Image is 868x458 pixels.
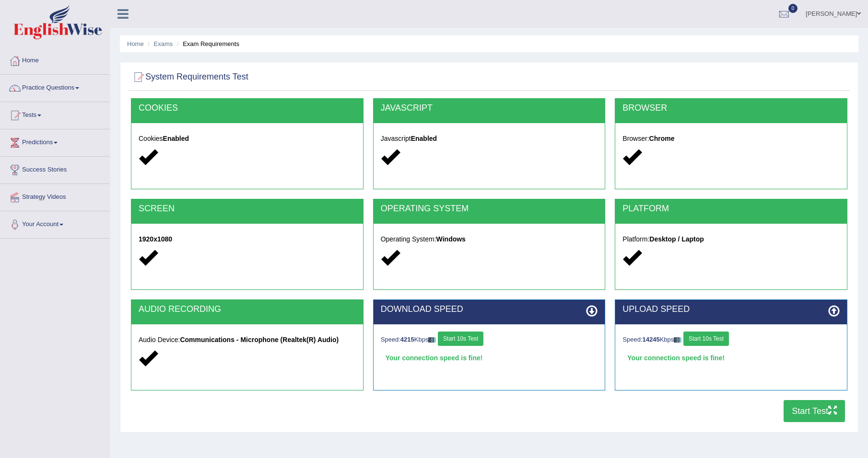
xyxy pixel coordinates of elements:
[643,336,660,343] strong: 14245
[381,332,598,348] div: Speed: Kbps
[131,70,248,84] h2: System Requirements Test
[139,336,356,343] h5: Audio Device:
[381,135,598,142] h5: Javascript
[0,102,110,126] a: Tests
[622,103,840,113] h2: BROWSER
[154,40,173,47] a: Exams
[622,351,840,365] div: Your connection speed is fine!
[0,75,110,99] a: Practice Questions
[139,135,356,142] h5: Cookies
[411,135,437,142] strong: Enabled
[381,305,598,314] h2: DOWNLOAD SPEED
[163,135,189,142] strong: Enabled
[622,332,840,348] div: Speed: Kbps
[139,235,172,243] strong: 1920x1080
[428,337,436,343] img: ajax-loader-fb-connection.gif
[0,157,110,181] a: Success Stories
[139,103,356,113] h2: COOKIES
[0,184,110,208] a: Strategy Videos
[649,135,675,142] strong: Chrome
[436,235,466,243] strong: Windows
[139,204,356,214] h2: SCREEN
[381,103,598,113] h2: JAVASCRIPT
[788,4,798,13] span: 0
[622,204,840,214] h2: PLATFORM
[784,400,845,422] button: Start Test
[622,236,840,243] h5: Platform:
[438,332,483,346] button: Start 10s Test
[381,351,598,365] div: Your connection speed is fine!
[683,332,729,346] button: Start 10s Test
[0,211,110,235] a: Your Account
[622,305,840,314] h2: UPLOAD SPEED
[127,40,144,47] a: Home
[622,135,840,142] h5: Browser:
[180,336,339,343] strong: Communications - Microphone (Realtek(R) Audio)
[674,337,681,343] img: ajax-loader-fb-connection.gif
[381,204,598,214] h2: OPERATING SYSTEM
[381,236,598,243] h5: Operating System:
[400,336,414,343] strong: 4215
[0,129,110,153] a: Predictions
[175,39,239,48] li: Exam Requirements
[139,305,356,314] h2: AUDIO RECORDING
[0,47,110,71] a: Home
[649,235,704,243] strong: Desktop / Laptop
